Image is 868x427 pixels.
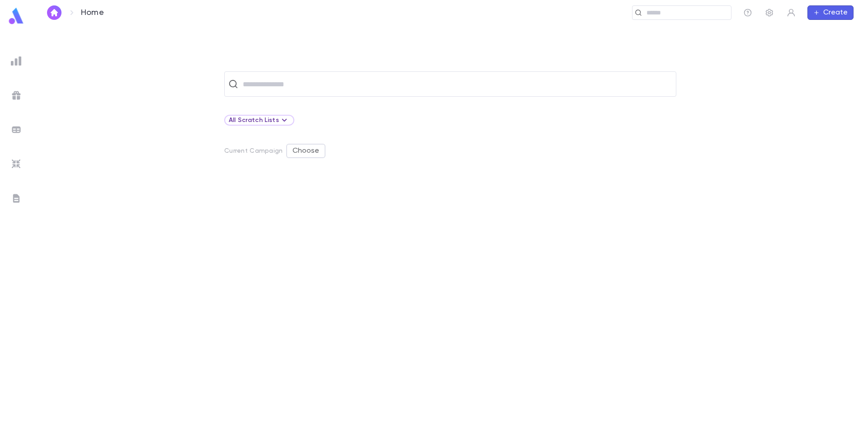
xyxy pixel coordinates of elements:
p: Current Campaign [224,147,283,155]
img: reports_grey.c525e4749d1bce6a11f5fe2a8de1b229.svg [11,56,22,66]
img: home_white.a664292cf8c1dea59945f0da9f25487c.svg [49,9,60,16]
img: batches_grey.339ca447c9d9533ef1741baa751efc33.svg [11,124,22,135]
button: Create [807,5,854,20]
button: Choose [286,144,325,158]
div: All Scratch Lists [224,115,294,126]
p: Home [81,8,104,18]
img: logo [7,7,25,25]
img: imports_grey.530a8a0e642e233f2baf0ef88e8c9fcb.svg [11,159,22,169]
div: All Scratch Lists [229,115,290,126]
img: letters_grey.7941b92b52307dd3b8a917253454ce1c.svg [11,193,22,204]
img: campaigns_grey.99e729a5f7ee94e3726e6486bddda8f1.svg [11,90,22,101]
